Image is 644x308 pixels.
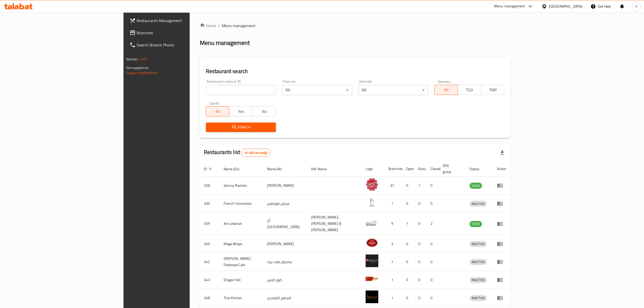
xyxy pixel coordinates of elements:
[366,216,378,229] img: Arz Lebanon
[220,271,263,289] td: Dragon Hut
[384,195,402,213] td: 1
[458,85,481,95] button: TGO
[267,166,289,172] span: Name (Ar)
[384,289,402,307] td: 1
[200,23,511,29] nav: breadcrumb
[204,166,213,172] span: ID
[282,85,352,95] div: All
[126,39,231,51] a: Search Branch Phone
[366,290,378,303] img: Thai Kitchen
[497,259,506,265] div: Menu
[222,23,256,29] span: Menu management
[220,195,263,213] td: French Connection
[358,85,428,95] div: All
[438,80,451,83] label: Delivery
[414,213,426,235] td: 0
[263,271,307,289] td: كوخ التنين
[220,177,263,195] td: Johnny Rockets
[210,124,272,130] span: Search
[497,221,506,227] div: Menu
[402,213,414,235] td: 1
[252,106,276,116] button: No
[426,177,439,195] td: 0
[263,289,307,307] td: المطبخ التايلندى
[635,4,637,9] span: H
[497,200,506,207] div: Menu
[362,161,384,177] th: Logo
[307,213,362,235] td: [PERSON_NAME],[PERSON_NAME] & [PERSON_NAME]
[200,39,250,47] h2: Menu management
[402,161,414,177] th: Open
[443,163,460,175] span: POS group
[366,254,378,267] img: Sandella's Flatbread Cafe
[426,271,439,289] td: 0
[494,3,525,9] div: Menu-management
[384,253,402,271] td: 7
[470,259,487,265] span: INACTIVE
[402,195,414,213] td: 0
[470,295,487,301] span: INACTIVE
[220,213,263,235] td: Arz Lebanon
[220,235,263,253] td: Mega Wraps
[366,178,378,191] img: Johnny Rockets
[470,241,487,247] span: INACTIVE
[470,183,482,189] span: OPEN
[206,85,276,95] input: Search for restaurant name or ID..
[426,195,439,213] td: 0
[493,161,510,177] th: Action
[137,30,227,36] span: Branches
[402,289,414,307] td: 0
[549,4,582,9] div: [GEOGRAPHIC_DATA]
[402,271,414,289] td: 0
[426,161,439,177] th: Closed
[366,236,378,249] img: Mega Wraps
[126,70,158,76] a: Support.OpsPlatform
[126,27,231,39] a: Branches
[384,177,402,195] td: 37
[460,86,479,94] span: TGO
[497,182,506,189] div: Menu
[483,86,503,94] span: TMP
[139,56,147,62] span: 1.0.0
[470,221,482,227] span: OPEN
[263,213,307,235] td: أرز [GEOGRAPHIC_DATA]
[311,166,333,172] span: Ref. Name
[437,86,456,94] span: All
[402,253,414,271] td: 0
[470,259,487,265] div: INACTIVE
[414,253,426,271] td: 0
[241,149,271,157] div: Total records count
[204,148,271,157] h2: Restaurants list
[366,272,378,285] img: Dragon Hut
[126,64,149,71] span: Get support on:
[434,85,458,95] button: All
[137,18,227,24] span: Restaurants Management
[206,123,276,132] button: Search
[255,108,274,115] span: No
[208,108,227,115] span: All
[426,235,439,253] td: 0
[402,177,414,195] td: 0
[126,56,138,62] span: Version:
[426,253,439,271] td: 0
[470,166,486,172] span: Status
[414,161,426,177] th: Busy
[414,289,426,307] td: 0
[224,166,246,172] span: Name (En)
[263,177,307,195] td: [PERSON_NAME]
[242,150,270,155] span: 41100 record(s)
[470,277,487,283] span: INACTIVE
[206,106,229,116] button: All
[220,253,263,271] td: [PERSON_NAME] Flatbread Cafe
[229,106,253,116] button: Yes
[366,196,378,209] img: French Connection
[470,201,487,207] div: INACTIVE
[497,295,506,301] div: Menu
[470,183,482,189] div: OPEN
[402,235,414,253] td: 0
[497,277,506,283] div: Menu
[384,213,402,235] td: 9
